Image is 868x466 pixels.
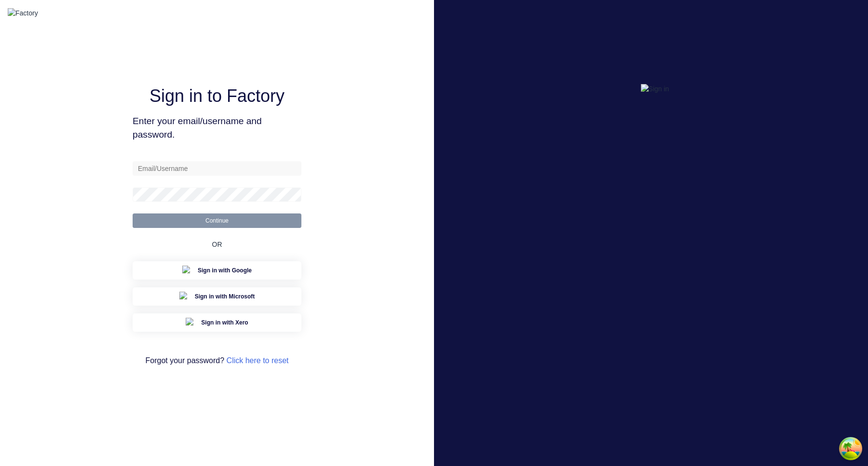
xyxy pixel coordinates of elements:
input: Email/Username [133,161,301,176]
h1: Sign in to Factory [149,85,285,106]
img: Factory [8,8,38,18]
img: Microsoft Sign in [179,292,189,301]
span: Sign in with Microsoft [195,292,255,301]
img: Sign in [641,84,669,94]
span: Sign in with Google [198,266,252,275]
a: Click here to reset [227,356,289,365]
button: Xero Sign inSign in with Xero [133,313,301,332]
span: Sign in with Xero [201,318,248,327]
img: Xero Sign in [186,318,195,327]
button: Microsoft Sign inSign in with Microsoft [133,287,301,306]
div: OR [212,228,222,261]
span: Enter your email/username and password. [133,114,301,142]
span: Forgot your password? [145,355,288,367]
img: Google Sign in [182,266,192,275]
button: Google Sign inSign in with Google [133,261,301,280]
button: Continue [133,213,301,228]
button: Open Tanstack query devtools [841,439,860,458]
